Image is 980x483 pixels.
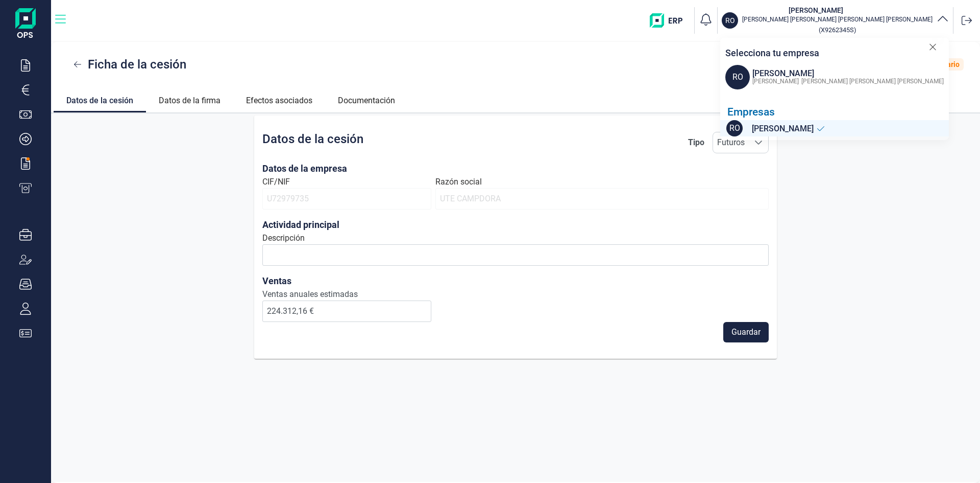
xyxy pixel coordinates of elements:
p: Selecciona tu empresa [725,46,819,60]
span: [PERSON_NAME] [752,78,799,85]
span: RO [725,65,750,89]
a: Documentación [325,87,408,111]
p: [PERSON_NAME] [PERSON_NAME] [PERSON_NAME] [PERSON_NAME] [742,15,933,24]
h3: [PERSON_NAME] [742,5,889,15]
button: Guardar [723,322,769,342]
span: RO [726,120,743,136]
h3: Datos de la empresa [262,162,769,176]
img: erp [650,13,690,28]
label: Descripción [262,232,305,244]
span: [PERSON_NAME] [PERSON_NAME] [PERSON_NAME] [801,78,944,85]
a: Efectos asociados [233,87,325,111]
input: 0,00€ [262,301,431,322]
h3: Ventas [262,274,431,288]
span: Ficha de la cesión [88,55,186,74]
span: [PERSON_NAME] [752,123,814,135]
span: Futuros [713,132,749,153]
a: Datos de la cesión [54,87,146,111]
a: Datos de la firma [146,87,233,111]
div: Empresas [727,106,949,119]
label: Ventas anuales estimadas [262,288,431,301]
div: Tipo [688,136,704,149]
div: Seleccione una opción [749,132,768,153]
label: Razón social [435,176,482,188]
h2: Datos de la cesión [262,132,363,153]
p: RO [725,15,735,26]
h3: Actividad principal [262,218,769,232]
button: RO[PERSON_NAME][PERSON_NAME] [PERSON_NAME] [PERSON_NAME] [PERSON_NAME](X9262345S) [722,5,949,36]
div: [PERSON_NAME] [752,67,944,80]
img: Logo de aplicación [15,8,36,41]
small: Copiar cif [819,26,856,34]
span: Guardar [731,326,761,338]
label: CIF/NIF [262,176,290,188]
